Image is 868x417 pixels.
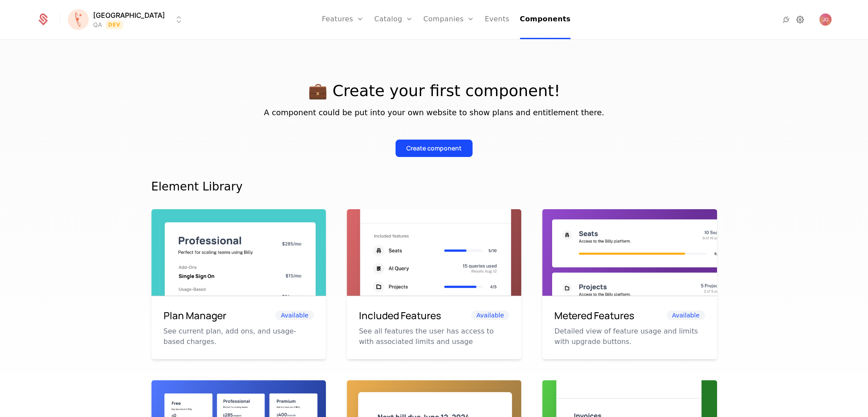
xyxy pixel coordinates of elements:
[471,310,509,320] span: Available
[795,14,805,25] a: Settings
[106,20,124,29] span: Dev
[93,10,165,20] span: [GEOGRAPHIC_DATA]
[819,13,831,26] img: Jelena Obradovic
[70,10,184,29] button: Select environment
[93,20,102,29] div: QA
[164,326,314,347] p: See current plan, add ons, and usage-based charges.
[275,310,313,320] span: Available
[68,9,89,30] img: Florence
[151,82,717,100] p: 💼 Create your first component!
[554,308,634,323] h6: Metered Features
[151,107,717,119] p: A component could be put into your own website to show plans and entitlement there.
[395,140,473,157] button: Create component
[359,326,509,347] p: See all features the user has access to with associated limits and usage
[164,308,226,323] h6: Plan Manager
[151,178,717,195] div: Element Library
[819,13,831,26] button: Open user button
[781,14,791,25] a: Integrations
[406,144,462,153] div: Create component
[667,310,704,320] span: Available
[554,326,704,347] p: Detailed view of feature usage and limits with upgrade buttons.
[359,308,441,323] h6: Included Features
